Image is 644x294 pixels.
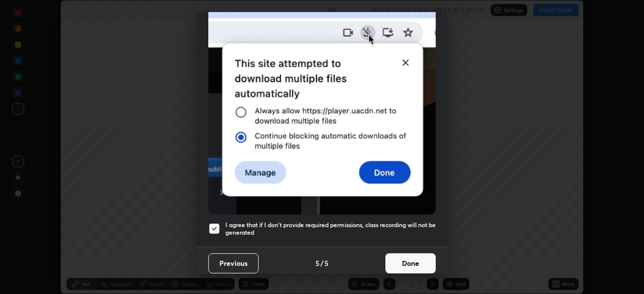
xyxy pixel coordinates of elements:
h4: 5 [325,258,329,268]
h4: / [320,258,324,268]
button: Done [385,253,436,273]
button: Previous [208,253,259,273]
h5: I agree that if I don't provide required permissions, class recording will not be generated [225,221,436,237]
h4: 5 [315,258,319,268]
